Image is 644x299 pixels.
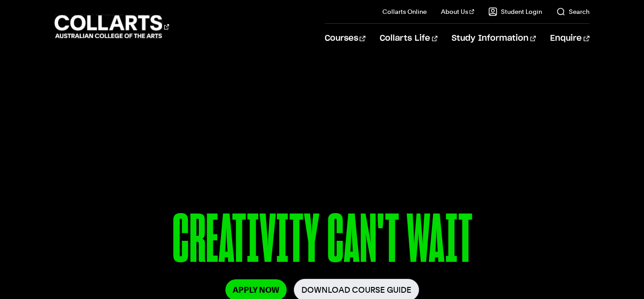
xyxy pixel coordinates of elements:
[556,7,589,16] a: Search
[452,24,536,53] a: Study Information
[382,7,427,16] a: Collarts Online
[441,7,474,16] a: About Us
[550,24,589,53] a: Enquire
[55,205,589,279] p: CREATIVITY CAN'T WAIT
[55,14,169,39] div: Go to homepage
[325,24,365,53] a: Courses
[380,24,437,53] a: Collarts Life
[488,7,542,16] a: Student Login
